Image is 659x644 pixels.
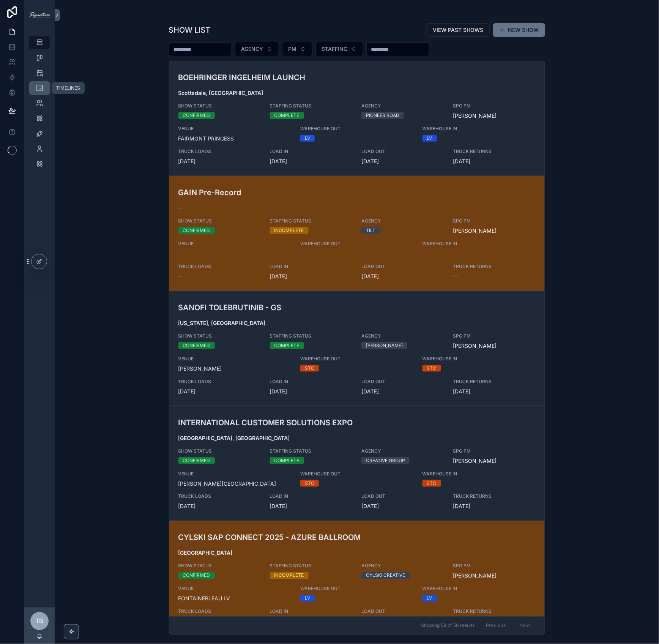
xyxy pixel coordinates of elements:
[453,342,497,350] a: [PERSON_NAME]
[56,85,80,91] div: TIMELINES
[178,218,261,224] span: SHOW STATUS
[29,12,50,18] img: App logo
[169,406,545,521] a: INTERNATIONAL CUSTOMER SOLUTIONS EXPO[GEOGRAPHIC_DATA], [GEOGRAPHIC_DATA]SHOW STATUSCONFIRMEDSTAF...
[270,609,352,615] span: LOAD IN
[300,126,413,132] span: WAREHOUSE OUT
[270,563,352,569] span: STAFFING STATUS
[493,23,545,37] button: NEW SHOW
[453,103,535,109] span: SPG PM
[423,241,505,247] span: WAREHOUSE IN
[178,532,413,543] h3: CYLSKI SAP CONNECT 2025 - AZURE BALLROOM
[453,227,497,235] a: [PERSON_NAME]
[453,273,457,280] span: --
[421,623,475,629] span: Showing 58 of 58 results
[453,218,535,224] span: SPG PM
[178,320,266,326] strong: [US_STATE], [GEOGRAPHIC_DATA]
[453,563,535,569] span: SPG PM
[178,356,292,362] span: VENUE
[366,227,375,234] div: TILT
[178,379,261,385] span: TRUCK LOADS
[178,563,261,569] span: SHOW STATUS
[427,595,432,602] div: LV
[178,435,290,441] strong: [GEOGRAPHIC_DATA], [GEOGRAPHIC_DATA]
[453,379,535,385] span: TRUCK RETURNS
[183,572,210,579] div: CONFIRMED
[178,503,261,510] span: [DATE]
[423,126,505,132] span: WAREHOUSE IN
[305,480,314,487] div: STC
[300,586,413,592] span: WAREHOUSE OUT
[169,61,545,176] a: BOEHRINGER INGELHEIM LAUNCHScottsdale, [GEOGRAPHIC_DATA]SHOW STATUSCONFIRMEDSTAFFING STATUSCOMPLE...
[178,595,292,603] span: FONTAINEBLEAU LV
[178,90,263,96] strong: Scottsdale, [GEOGRAPHIC_DATA]
[178,250,183,257] span: --
[169,176,545,291] a: GAIN Pre-Record--SHOW STATUSCONFIRMEDSTAFFING STATUSINCOMPLETEAGENCYTILTSPG PM[PERSON_NAME]VENUE-...
[315,42,363,56] button: Select Button
[453,494,535,500] span: TRUCK RETURNS
[183,227,210,234] div: CONFIRMED
[453,572,497,580] a: [PERSON_NAME]
[178,264,261,270] span: TRUCK LOADS
[300,250,305,257] span: --
[361,333,444,339] span: AGENCY
[453,448,535,454] span: SPG PM
[36,617,44,626] span: TB
[305,135,310,142] div: LV
[453,503,535,510] span: [DATE]
[241,45,263,53] span: AGENCY
[270,103,352,109] span: STAFFING STATUS
[178,480,292,488] span: [PERSON_NAME][GEOGRAPHIC_DATA]
[169,25,211,35] h1: SHOW LIST
[178,550,233,556] strong: [GEOGRAPHIC_DATA]
[178,333,261,339] span: SHOW STATUS
[366,457,405,464] div: CREATIVE GROUP
[178,126,292,132] span: VENUE
[453,609,535,615] span: TRUCK RETURNS
[300,241,413,247] span: WAREHOUSE OUT
[178,494,261,500] span: TRUCK LOADS
[169,291,545,406] a: SANOFI TOLEBRUTINIB - GS[US_STATE], [GEOGRAPHIC_DATA]SHOW STATUSCONFIRMEDSTAFFING STATUSCOMPLETEA...
[178,273,183,280] span: --
[361,273,444,280] span: [DATE]
[427,135,432,142] div: LV
[361,609,444,615] span: LOAD OUT
[178,158,261,165] span: [DATE]
[361,379,444,385] span: LOAD OUT
[270,148,352,155] span: LOAD IN
[270,494,352,500] span: LOAD IN
[427,23,490,37] button: VIEW PAST SHOWS
[423,250,427,257] span: --
[178,103,261,109] span: SHOW STATUS
[453,112,497,120] a: [PERSON_NAME]
[361,448,444,454] span: AGENCY
[453,148,535,155] span: TRUCK RETURNS
[361,158,444,165] span: [DATE]
[361,264,444,270] span: LOAD OUT
[361,148,444,155] span: LOAD OUT
[361,103,444,109] span: AGENCY
[270,218,352,224] span: STAFFING STATUS
[453,158,535,165] span: [DATE]
[453,457,497,465] a: [PERSON_NAME]
[183,342,210,349] div: CONFIRMED
[270,379,352,385] span: LOAD IN
[305,365,314,372] div: STC
[178,204,183,212] span: --
[289,45,297,53] span: PM
[366,112,399,119] div: PIONEER ROAD
[270,448,352,454] span: STAFFING STATUS
[427,480,437,487] div: STC
[366,572,405,579] div: CYLSKI CREATIVE
[274,457,300,464] div: COMPLETE
[169,521,545,636] a: CYLSKI SAP CONNECT 2025 - AZURE BALLROOM[GEOGRAPHIC_DATA]SHOW STATUSCONFIRMEDSTAFFING STATUSINCOM...
[423,471,505,477] span: WAREHOUSE IN
[282,42,312,56] button: Select Button
[274,227,304,234] div: INCOMPLETE
[300,471,413,477] span: WAREHOUSE OUT
[235,42,279,56] button: Select Button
